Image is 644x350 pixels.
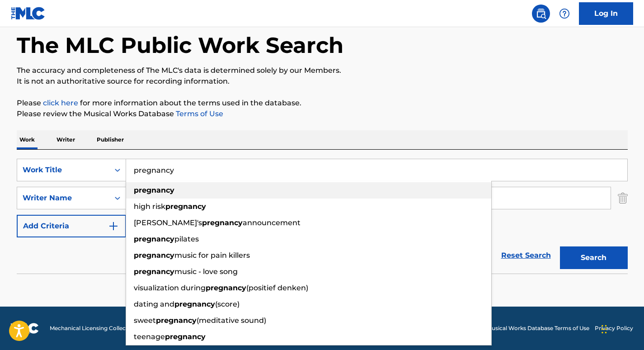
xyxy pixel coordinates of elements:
strong: pregnancy [165,332,206,341]
form: Search Form [17,159,628,274]
strong: pregnancy [134,267,174,276]
span: high risk [134,202,165,211]
strong: pregnancy [156,316,197,325]
strong: pregnancy [134,186,174,194]
a: Public Search [532,5,550,23]
strong: pregnancy [174,300,215,308]
img: Delete Criterion [618,187,628,209]
iframe: Chat Widget [599,307,644,350]
button: Search [560,246,628,269]
p: Work [17,130,38,149]
span: Mechanical Licensing Collective © 2025 [50,324,155,332]
a: Terms of Use [174,109,223,118]
p: Please review the Musical Works Database [17,109,628,119]
span: music - love song [174,267,238,276]
span: sweet [134,316,156,325]
p: The accuracy and completeness of The MLC's data is determined solely by our Members. [17,65,628,76]
p: Please for more information about the terms used in the database. [17,98,628,109]
img: logo [11,323,39,334]
span: [PERSON_NAME]'s [134,218,202,227]
p: It is not an authoritative source for recording information. [17,76,628,87]
a: Reset Search [497,246,555,265]
h1: The MLC Public Work Search [17,32,343,59]
strong: pregnancy [134,251,174,260]
button: Add Criteria [17,215,126,237]
span: music for pain killers [174,251,250,260]
strong: pregnancy [165,202,206,211]
span: visualization during [134,284,206,292]
strong: pregnancy [206,284,246,292]
p: Writer [54,130,78,149]
a: Privacy Policy [595,324,633,332]
span: (score) [215,300,240,308]
a: Musical Works Database Terms of Use [487,324,589,332]
div: Drag [602,316,607,343]
img: 9d2ae6d4665cec9f34b9.svg [108,221,119,232]
p: Publisher [94,130,127,149]
div: Writer Name [23,193,104,203]
a: click here [43,99,78,107]
span: teenage [134,332,165,341]
span: dating and [134,300,174,308]
img: MLC Logo [11,7,46,20]
a: Log In [579,2,633,25]
div: Work Title [23,165,104,175]
strong: pregnancy [134,235,174,243]
span: pilates [174,235,199,243]
span: announcement [243,218,301,227]
img: search [536,8,546,19]
div: Help [555,5,573,23]
span: (positief denken) [246,284,308,292]
img: help [559,8,570,19]
strong: pregnancy [202,218,243,227]
span: (meditative sound) [197,316,266,325]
